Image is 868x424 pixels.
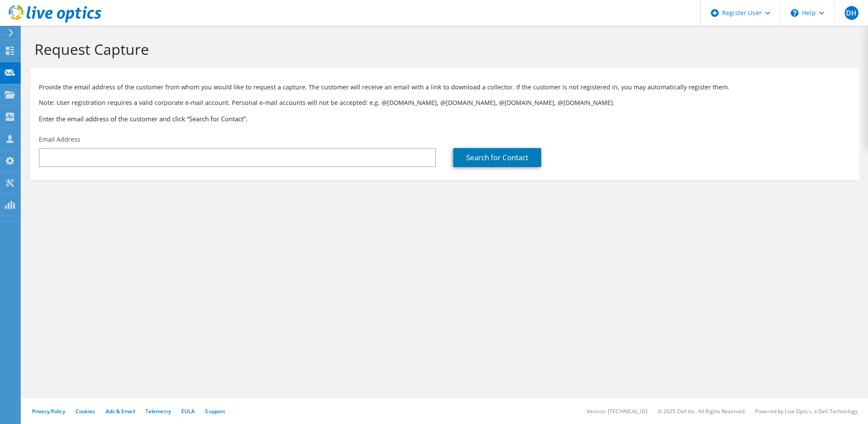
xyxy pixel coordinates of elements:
[76,408,95,415] a: Cookies
[205,408,225,415] a: Support
[658,408,745,415] li: © 2025 Dell Inc. All Rights Reserved
[755,408,858,415] li: Powered by Live Optics, a Dell Technology
[845,6,859,20] span: DH
[791,9,799,17] svg: \n
[181,408,195,415] a: EULA
[145,408,171,415] a: Telemetry
[39,114,851,123] h3: Enter the email address of the customer and click “Search for Contact”.
[39,135,80,144] label: Email Address
[453,148,541,167] a: Search for Contact
[106,408,135,415] a: Ads & Email
[39,82,851,92] p: Provide the email address of the customer from whom you would like to request a capture. The cust...
[35,40,851,58] h1: Request Capture
[32,408,65,415] a: Privacy Policy
[39,98,851,108] p: Note: User registration requires a valid corporate e-mail account. Personal e-mail accounts will ...
[587,408,647,415] li: Version: [TECHNICAL_ID]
